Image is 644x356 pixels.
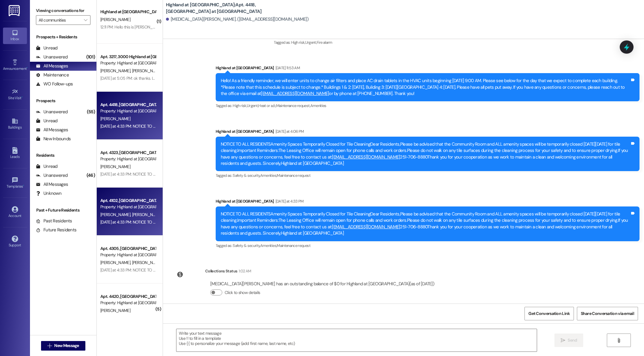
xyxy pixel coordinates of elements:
[233,243,260,248] span: Safety & security ,
[36,109,68,115] div: Unanswered
[221,141,630,167] div: NOTICE TO ALL RESIDENTSAmenity Spaces Temporarily Closed for Tile CleaningDear Residents,Please b...
[85,171,96,180] div: (46)
[47,343,52,348] i: 
[233,173,260,178] span: Safety & security ,
[36,163,58,170] div: Unread
[36,127,68,133] div: All Messages
[277,173,310,178] span: Maintenance request
[36,54,68,60] div: Unanswered
[3,28,27,44] a: Inbox
[3,87,27,103] a: Site Visit •
[581,310,634,317] span: Share Conversation via email
[216,241,640,250] div: Tagged as:
[216,65,640,73] div: Highland at [GEOGRAPHIC_DATA]
[166,16,309,22] div: [MEDICAL_DATA][PERSON_NAME]. ([EMAIL_ADDRESS][DOMAIN_NAME])
[261,90,329,96] a: [EMAIL_ADDRESS][DOMAIN_NAME]
[332,224,400,230] a: [EMAIL_ADDRESS][DOMAIN_NAME]
[36,63,68,69] div: All Messages
[216,101,640,110] div: Tagged as:
[41,341,85,351] button: New Message
[36,190,61,197] div: Unknown
[225,289,260,296] label: Click to show details
[216,198,640,206] div: Highland at [GEOGRAPHIC_DATA]
[221,211,630,237] div: NOTICE TO ALL RESIDENTSAmenity Spaces Temporarily Closed for Tile CleaningDear Residents,Please b...
[277,243,310,248] span: Maintenance request
[36,81,73,87] div: WO Follow-ups
[3,145,27,162] a: Leads
[216,171,640,180] div: Tagged as:
[310,103,326,108] span: Amenities
[276,103,310,108] span: Maintenance request ,
[36,136,71,142] div: New Inbounds
[30,98,96,104] div: Prospects
[36,45,58,51] div: Unread
[274,198,304,204] div: [DATE] at 4:33 PM
[274,38,640,47] div: Tagged as:
[561,338,565,343] i: 
[233,103,247,108] span: High risk ,
[210,281,434,287] div: [MEDICAL_DATA][PERSON_NAME] has an outstanding balance of $0 for Highland at [GEOGRAPHIC_DATA] (a...
[317,40,332,45] span: Fire alarm
[36,6,90,15] label: Viewing conversations for
[9,5,21,16] img: ResiDesk Logo
[39,15,81,25] input: All communities
[30,207,96,213] div: Past + Future Residents
[237,268,251,274] div: 1:02 AM
[568,337,577,343] span: Send
[291,40,305,45] span: High risk ,
[205,268,237,274] div: Collections Status
[23,183,24,188] span: •
[36,218,72,224] div: Past Residents
[524,307,574,320] button: Get Conversation Link
[166,2,286,15] b: Highland at [GEOGRAPHIC_DATA]: Apt. 4418, [GEOGRAPHIC_DATA] at [GEOGRAPHIC_DATA]
[258,103,276,108] span: Heat or a/c ,
[36,181,68,188] div: All Messages
[22,95,22,99] span: •
[85,107,96,117] div: (55)
[274,65,300,71] div: [DATE] 11:53 AM
[27,66,28,70] span: •
[332,154,400,160] a: [EMAIL_ADDRESS][DOMAIN_NAME]
[84,18,87,22] i: 
[616,338,621,343] i: 
[36,118,58,124] div: Unread
[54,343,79,349] span: New Message
[221,78,630,97] div: Hello! As a friendly reminder, we will enter units to change air filters and place AC drain table...
[30,34,96,40] div: Prospects + Residents
[577,307,638,320] button: Share Conversation via email
[36,172,68,179] div: Unanswered
[528,310,570,317] span: Get Conversation Link
[30,152,96,159] div: Residents
[305,40,317,45] span: Urgent ,
[3,204,27,221] a: Account
[85,52,96,62] div: (101)
[36,72,69,78] div: Maintenance
[3,234,27,250] a: Support
[274,128,304,135] div: [DATE] at 4:06 PM
[216,128,640,137] div: Highland at [GEOGRAPHIC_DATA]
[260,173,277,178] span: Amenities ,
[247,103,258,108] span: Urgent ,
[3,116,27,132] a: Buildings
[260,243,277,248] span: Amenities ,
[3,175,27,191] a: Templates •
[36,227,76,233] div: Future Residents
[554,334,583,347] button: Send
